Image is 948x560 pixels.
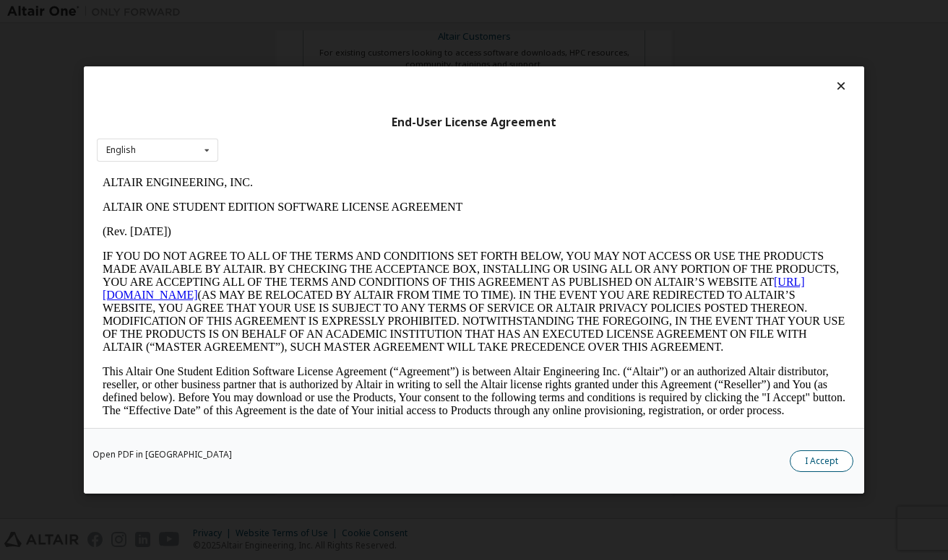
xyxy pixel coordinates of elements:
[790,450,853,472] button: I Accept
[106,146,136,154] div: English
[6,55,749,68] p: (Rev. [DATE])
[6,105,708,131] a: [URL][DOMAIN_NAME]
[6,195,749,247] p: This Altair One Student Edition Software License Agreement (“Agreement”) is between Altair Engine...
[6,6,749,19] p: ALTAIR ENGINEERING, INC.
[6,79,749,183] p: IF YOU DO NOT AGREE TO ALL OF THE TERMS AND CONDITIONS SET FORTH BELOW, YOU MAY NOT ACCESS OR USE...
[97,115,851,130] div: End-User License Agreement
[6,30,749,43] p: ALTAIR ONE STUDENT EDITION SOFTWARE LICENSE AGREEMENT
[92,450,232,459] a: Open PDF in [GEOGRAPHIC_DATA]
